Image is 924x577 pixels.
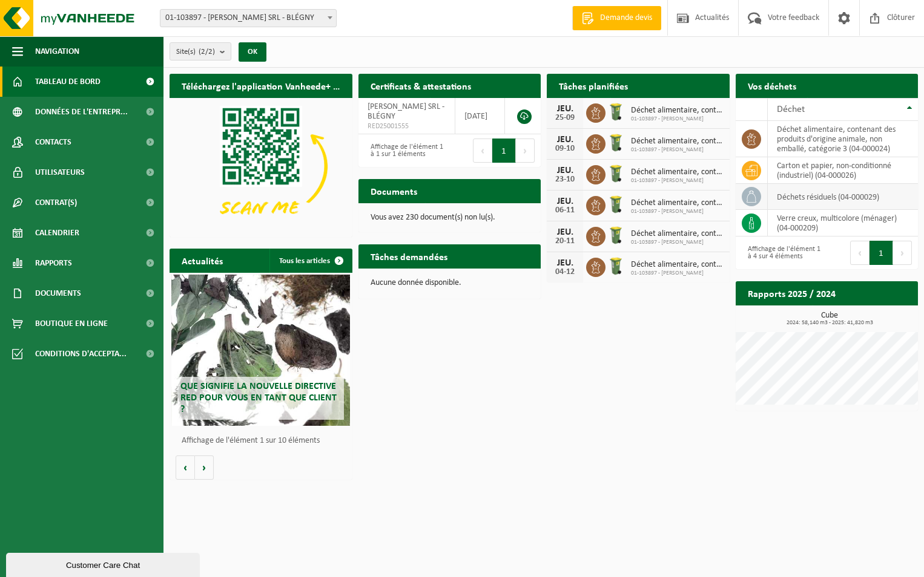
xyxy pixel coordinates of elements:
span: 01-103897 - [PERSON_NAME] [631,239,724,246]
count: (2/2) [199,48,215,56]
span: Déchet alimentaire, contenant des produits d'origine animale, non emballé, catég... [631,137,724,146]
h2: Vos déchets [736,74,808,97]
span: Conditions d'accepta... [35,339,127,369]
button: OK [239,42,266,62]
div: 20-11 [553,237,577,246]
span: Déchet [777,105,805,114]
td: déchets résiduels (04-000029) [768,184,919,210]
h2: Documents [358,179,429,203]
span: Navigation [35,36,79,67]
iframe: chat widget [6,550,202,577]
span: Déchet alimentaire, contenant des produits d'origine animale, non emballé, catég... [631,106,724,116]
a: Consulter les rapports [813,305,917,329]
p: Affichage de l'élément 1 sur 10 éléments [182,437,346,445]
h2: Certificats & attestations [358,74,483,97]
button: Volgende [195,455,214,480]
h2: Rapports 2025 / 2024 [736,281,848,305]
img: WB-0140-HPE-GN-50 [606,256,626,276]
span: 01-103897 - [PERSON_NAME] [631,270,724,277]
span: 01-103897 - [PERSON_NAME] [631,116,724,123]
div: Affichage de l'élément 1 à 1 sur 1 éléments [365,137,444,164]
img: WB-0140-HPE-GN-50 [606,163,626,184]
button: Previous [473,139,492,163]
div: JEU. [553,104,577,114]
div: JEU. [553,227,577,237]
h2: Tâches demandées [358,244,460,268]
span: 01-103897 - [PERSON_NAME] [631,208,724,215]
p: Vous avez 230 document(s) non lu(s). [371,214,529,222]
td: [DATE] [455,98,505,134]
span: Documents [35,278,81,308]
button: Vorige [176,455,195,480]
img: WB-0140-HPE-GN-50 [606,102,626,122]
div: JEU. [553,135,577,145]
span: Contrat(s) [35,187,77,218]
span: Tableau de bord [35,67,101,97]
span: 01-103897 - LEBOEUF CEDRIC SRL - BLÉGNY [160,9,337,27]
span: Site(s) [176,43,215,61]
span: 01-103897 - [PERSON_NAME] [631,177,724,184]
button: Previous [850,241,870,265]
td: carton et papier, non-conditionné (industriel) (04-000026) [768,157,919,184]
div: JEU. [553,258,577,268]
h2: Tâches planifiées [547,74,640,97]
button: Next [516,139,535,163]
td: verre creux, multicolore (ménager) (04-000209) [768,210,919,236]
img: WB-0140-HPE-GN-50 [606,132,626,153]
div: 04-12 [553,268,577,276]
span: Déchet alimentaire, contenant des produits d'origine animale, non emballé, catég... [631,260,724,270]
span: Boutique en ligne [35,308,108,339]
span: Contacts [35,127,71,157]
span: 2024: 58,140 m3 - 2025: 41,820 m3 [742,320,919,326]
div: Affichage de l'élément 1 à 4 sur 4 éléments [742,240,821,266]
span: [PERSON_NAME] SRL - BLÉGNY [368,102,444,121]
span: Utilisateurs [35,157,85,187]
img: WB-0140-HPE-GN-50 [606,225,626,246]
button: 1 [870,241,893,265]
span: Déchet alimentaire, contenant des produits d'origine animale, non emballé, catég... [631,198,724,208]
span: Données de l'entrepr... [35,97,128,127]
button: 1 [492,139,516,163]
a: Tous les articles [269,249,351,273]
img: WB-0140-HPE-GN-50 [606,194,626,215]
div: 09-10 [553,145,577,153]
td: déchet alimentaire, contenant des produits d'origine animale, non emballé, catégorie 3 (04-000024) [768,121,919,157]
span: Demande devis [597,12,655,24]
a: Demande devis [572,6,661,30]
div: 25-09 [553,114,577,122]
div: JEU. [553,197,577,206]
button: Next [893,241,912,265]
span: RED25001555 [368,122,446,131]
h2: Téléchargez l'application Vanheede+ maintenant! [170,74,352,97]
span: Que signifie la nouvelle directive RED pour vous en tant que client ? [180,382,337,414]
p: Aucune donnée disponible. [371,279,529,287]
span: Calendrier [35,218,79,248]
div: JEU. [553,166,577,175]
span: Déchet alimentaire, contenant des produits d'origine animale, non emballé, catég... [631,229,724,239]
span: 01-103897 - LEBOEUF CEDRIC SRL - BLÉGNY [160,10,336,27]
h2: Actualités [170,249,235,272]
div: 06-11 [553,206,577,215]
button: Site(s)(2/2) [170,42,231,60]
a: Que signifie la nouvelle directive RED pour vous en tant que client ? [171,275,350,426]
span: Rapports [35,248,72,278]
div: 23-10 [553,175,577,184]
h3: Cube [742,311,919,326]
span: Déchet alimentaire, contenant des produits d'origine animale, non emballé, catég... [631,168,724,177]
span: 01-103897 - [PERSON_NAME] [631,146,724,154]
img: Download de VHEPlus App [170,98,352,235]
